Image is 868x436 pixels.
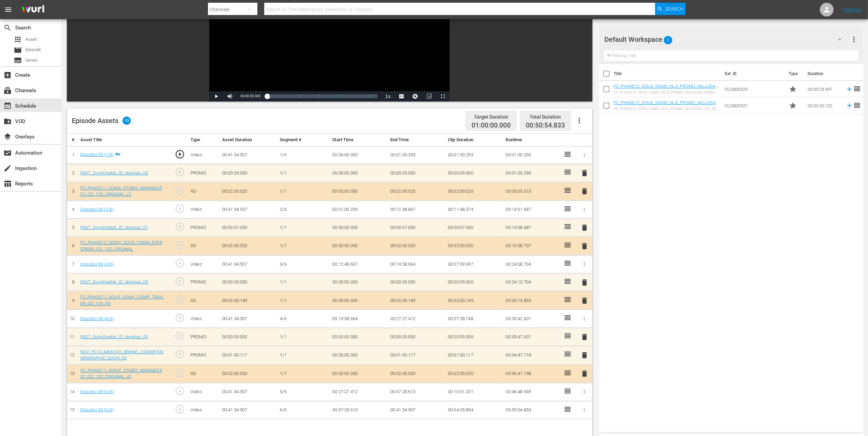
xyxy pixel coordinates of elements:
td: 1/1 [277,164,329,182]
td: 1/1 [277,364,329,383]
td: 00:36:47.738 [503,364,561,383]
a: FAST_SonyOneMx_ID_Novelas_05 [80,279,148,284]
td: 00:34:47.718 [503,346,561,364]
td: 1/6 [277,146,329,164]
td: 00:00:00.000 [329,237,387,255]
td: 00:00:30.122 [805,97,843,114]
span: play_circle_outline [175,240,185,250]
span: 2 [664,33,672,47]
td: 00:19:58.664 [387,255,445,274]
th: Runtime [503,134,561,146]
td: 00:01:00.117 [387,346,445,364]
td: 4/6 [277,310,329,328]
a: FC_PHASE12_SOUS_SOMX_NLA_PROMO_MUJUDAS_DIC_30_ORIGINAL [614,100,718,110]
th: Clip Duration [445,134,503,146]
span: Reports [3,180,12,188]
a: FC_PHASE11_SOUS_SOMX_COMP_TRAILER_CD_120_AD [80,294,164,306]
span: play_circle_outline [175,221,185,232]
button: delete [580,369,589,379]
span: play_circle_outline [175,386,185,396]
span: play_circle_outline [175,349,185,359]
td: 00:41:34.507 [219,201,277,219]
button: delete [580,295,589,305]
span: Ingestion [3,164,12,172]
a: FAST_SonyOneMx_ID_Novelas_03 [80,170,148,175]
td: 00:11:48.374 [445,201,503,219]
td: 8 [67,273,78,291]
td: 1/1 [277,237,329,255]
td: 00:00:05.000 [387,328,445,346]
span: play_circle_outline [175,294,185,305]
td: 00:07:09.997 [445,255,503,274]
span: reorder [853,101,861,109]
div: Default Workspace [604,30,848,49]
img: ans4CAIJ8jUAAAAAAAAAAAAAAAAAAAAAAAAgQb4GAAAAAAAAAAAAAAAAAAAAAAAAJMjXAAAAAAAAAAAAAAAAAAAAAAAAgAT5G... [16,2,49,18]
td: PROMO [188,219,219,237]
td: 00:24:13.704 [503,273,561,291]
td: Video [188,401,219,419]
button: delete [580,241,589,251]
a: FC_PHASE11_SOMX_STMEX_MAKINGOF S7_CD_120_ORIGINAL_v2 [80,368,162,379]
td: Video [188,383,219,401]
td: 00:00:00.000 [329,182,387,201]
td: 00:02:00.020 [219,364,277,383]
td: 00:01:00.293 [387,146,445,164]
td: 00:02:00.020 [387,237,445,255]
td: 1/1 [277,182,329,201]
div: Progress Bar [267,94,378,98]
td: 00:12:48.667 [387,201,445,219]
span: play_circle_outline [175,167,185,177]
span: play_circle_outline [175,204,185,214]
td: 00:01:00.293 [329,201,387,219]
th: Asset Duration [219,134,277,146]
button: Jump To Time [408,91,422,101]
div: FC_PHASE12_SOUS_SOMX_NLA_PROMO_MUJUDAS_SEMANASANTA_30_ORIGINAL [614,90,719,95]
td: 00:41:34.507 [219,401,277,419]
td: 00:41:34.507 [387,401,445,419]
td: 00:00:05.000 [445,273,503,291]
td: 00:03:03.313 [503,182,561,201]
span: reorder [853,85,861,93]
td: 1/1 [277,328,329,346]
td: PROMO [188,346,219,364]
td: 00:41:34.507 [219,383,277,401]
td: OU2800529 [722,81,786,97]
td: 00:10:01.201 [445,383,503,401]
a: FC_PHASE11_SOMX_STMEX_MAKINGOF S7_CD_120_ORIGINAL_v2 [80,185,162,197]
span: play_circle_outline [175,331,185,341]
span: 01:00:00.000 [472,122,511,130]
button: delete [580,223,589,233]
td: 00:00:29.997 [805,81,843,97]
td: 2 [67,164,78,182]
span: Episode [25,46,41,53]
td: 00:00:07.000 [445,219,503,237]
button: Fullscreen [436,91,450,101]
th: Duration [804,64,845,83]
td: AD [188,291,219,310]
span: Series [25,57,38,64]
td: 1/1 [277,346,329,364]
button: Playback Rate [381,91,395,101]
span: Schedule [3,102,12,110]
td: 1/1 [277,219,329,237]
td: PROMO [188,273,219,291]
td: 00:01:00.293 [445,146,503,164]
span: play_circle_outline [175,276,185,287]
a: FC_PHASE12_SOUS_SOMX_NLA_PROMO_MUJUDAS_SEMANASANTA_30_ORIGINAL [614,84,718,94]
span: Promo [789,101,797,110]
td: 2/6 [277,201,329,219]
td: 00:00:05.000 [219,328,277,346]
th: Title [614,64,721,83]
td: 6 [67,237,78,255]
td: 00:02:00.020 [219,182,277,201]
span: play_circle_outline [175,185,185,195]
td: 00:00:00.000 [329,219,387,237]
th: Type [188,134,219,146]
td: 00:00:00.000 [329,273,387,291]
span: delete [580,296,589,305]
span: VOD [3,117,12,125]
span: Channels [3,86,12,95]
td: 00:02:00.020 [445,237,503,255]
button: more_vert [850,31,858,48]
td: 00:01:03.293 [503,164,561,182]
